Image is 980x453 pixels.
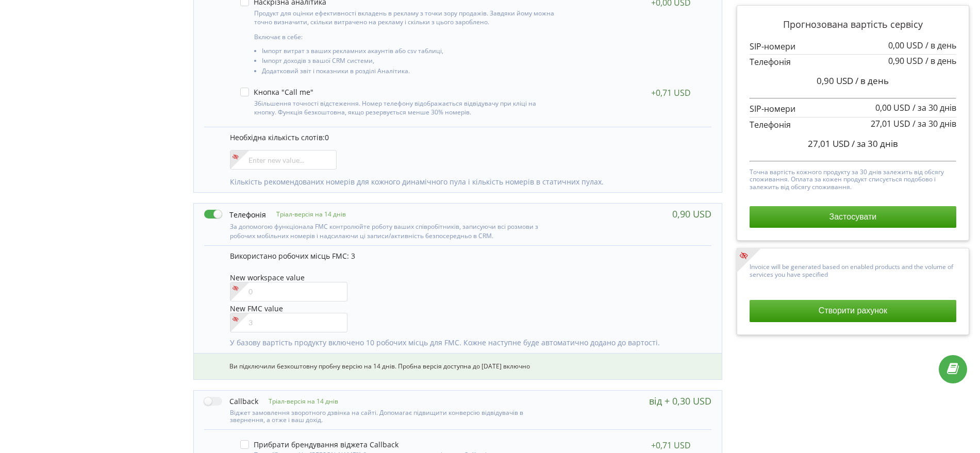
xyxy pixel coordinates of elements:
[925,55,956,66] span: / в день
[230,304,283,313] span: New FMC value
[230,282,348,301] input: 0
[912,118,956,129] span: / за 30 днів
[817,75,853,87] span: 0,90 USD
[852,138,898,149] span: / за 30 днів
[672,209,711,219] div: 0,90 USD
[649,396,711,406] div: від + 0,30 USD
[230,251,355,261] span: Використано робочих місць FMC: 3
[888,40,923,51] span: 0,00 USD
[230,132,701,143] p: Необхідна кількість слотів:
[750,261,956,278] p: Invoice will be generated based on enabled products and the volume of services you have specified
[750,18,956,31] p: Прогнозована вартість сервісу
[240,440,398,449] label: Прибрати брендування віджета Callback
[230,222,559,240] p: За допомогою функціонала FMC контролюйте роботу ваших співробітників, записуючи всі розмови з роб...
[750,119,956,131] p: Телефонія
[262,57,556,67] li: Імпорт доходів з вашої CRM системи,
[266,210,346,219] p: Тріал-версія на 14 днів
[925,40,956,51] span: / в день
[258,397,338,406] p: Тріал-версія на 14 днів
[262,68,556,77] li: Додатковий звіт і показники в розділі Аналітика.
[254,9,556,26] p: Продукт для оцінки ефективності вкладень в рекламу з точки зору продажів. Завдяки йому можна точн...
[325,132,329,142] span: 0
[875,102,910,113] span: 0,00 USD
[750,41,956,53] p: SIP-номери
[194,353,722,379] div: Ви підключили безкоштовну пробну версію на 14 днів. Пробна версія доступна до [DATE] включно
[254,32,556,41] p: Включає в себе:
[230,338,701,348] p: У базову вартість продукту включено 10 робочих місць для FMC. Кожне наступне буде автоматично дод...
[204,209,266,220] label: Телефонія
[230,313,348,332] input: 3
[888,55,923,66] span: 0,90 USD
[871,118,910,129] span: 27,01 USD
[651,440,691,450] div: +0,71 USD
[808,138,850,149] span: 27,01 USD
[240,88,313,96] label: Кнопка "Call me"
[230,177,701,187] p: Кількість рекомендованих номерів для кожного динамічного пула і кількість номерів в статичних пулах.
[254,99,556,116] p: Збільшення точності відстеження. Номер телефону відображається відвідувачу при кліці на кнопку. Ф...
[262,47,556,57] li: Імпорт витрат з ваших рекламних акаунтів або csv таблиці,
[855,75,889,87] span: / в день
[912,102,956,113] span: / за 30 днів
[230,273,305,282] span: New workspace value
[651,88,691,98] div: +0,71 USD
[750,56,956,68] p: Телефонія
[750,166,956,191] p: Точна вартість кожного продукту за 30 днів залежить від обсягу споживання. Оплата за кожен продук...
[204,396,258,407] label: Callback
[204,407,559,424] div: Віджет замовлення зворотного дзвінка на сайті. Допомагає підвищити конверсію відвідувачів в зверн...
[750,206,956,228] button: Застосувати
[750,103,956,115] p: SIP-номери
[230,150,337,170] input: Enter new value...
[750,300,956,322] button: Створити рахунок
